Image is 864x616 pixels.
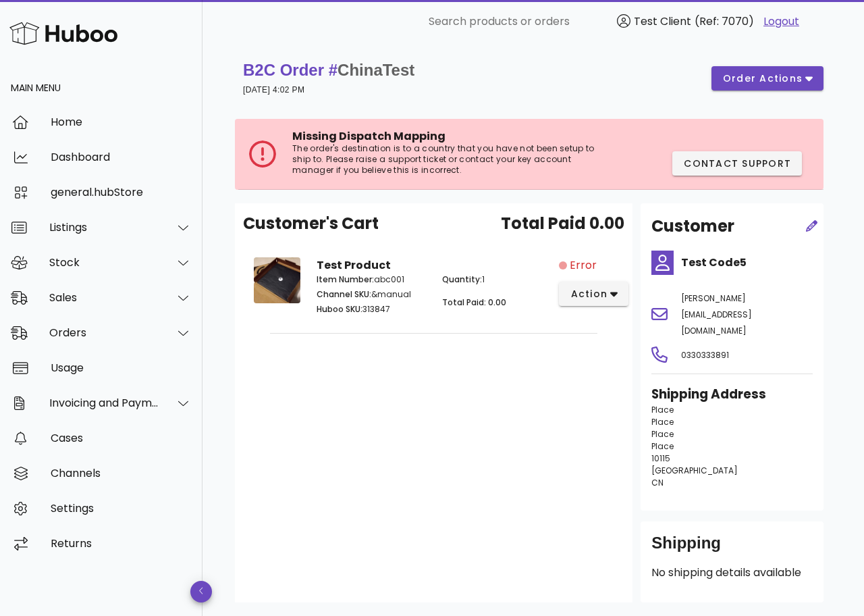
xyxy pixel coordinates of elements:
strong: Test Product [317,257,391,273]
h2: Customer [651,214,734,238]
small: [DATE] 4:02 PM [243,85,304,95]
p: 1 [442,274,551,286]
span: Huboo SKU: [317,303,362,315]
span: order actions [722,72,803,86]
span: [PERSON_NAME][EMAIL_ADDRESS][DOMAIN_NAME] [681,292,752,336]
div: Invoicing and Payments [49,396,159,409]
span: Quantity: [442,274,482,285]
span: 10115 [651,453,670,464]
button: action [559,282,628,306]
div: Settings [51,502,192,515]
div: Dashboard [51,151,192,163]
button: Contact Support [672,151,802,176]
span: Total Paid 0.00 [501,211,624,236]
span: Contact Support [683,157,791,171]
span: Place [651,404,674,415]
span: Customer's Cart [243,211,379,236]
span: Place [651,440,674,452]
p: &manual [317,288,426,301]
div: Cases [51,432,192,444]
p: abc001 [317,274,426,286]
p: No shipping details available [651,565,813,581]
img: Product Image [254,257,300,303]
span: Place [651,416,674,428]
span: Total Paid: 0.00 [442,297,506,308]
span: action [570,287,607,301]
span: Error [570,257,597,274]
span: [GEOGRAPHIC_DATA] [651,465,738,476]
div: general.hubStore [51,186,192,199]
div: Usage [51,361,192,374]
span: Item Number: [317,274,374,285]
span: Place [651,428,674,440]
div: Orders [49,326,159,339]
h3: Shipping Address [651,385,813,404]
span: (Ref: 7070) [695,14,754,29]
span: Channel SKU: [317,288,371,300]
p: 313847 [317,303,426,315]
strong: B2C Order # [243,61,414,79]
span: 0330333891 [681,349,729,361]
span: Test Client [634,14,691,29]
p: The order's destination is to a country that you have not been setup to ship to. Please raise a s... [292,143,606,176]
div: Stock [49,256,159,269]
span: Missing Dispatch Mapping [292,128,446,144]
span: ChinaTest [337,61,414,79]
div: Returns [51,537,192,550]
div: Channels [51,467,192,480]
button: order actions [711,66,823,91]
div: Listings [49,221,159,234]
a: Logout [763,14,799,30]
div: Sales [49,291,159,304]
div: Shipping [651,532,813,565]
div: Home [51,115,192,128]
span: CN [651,477,664,488]
h4: Test Code5 [681,255,813,271]
img: Huboo Logo [9,19,117,48]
